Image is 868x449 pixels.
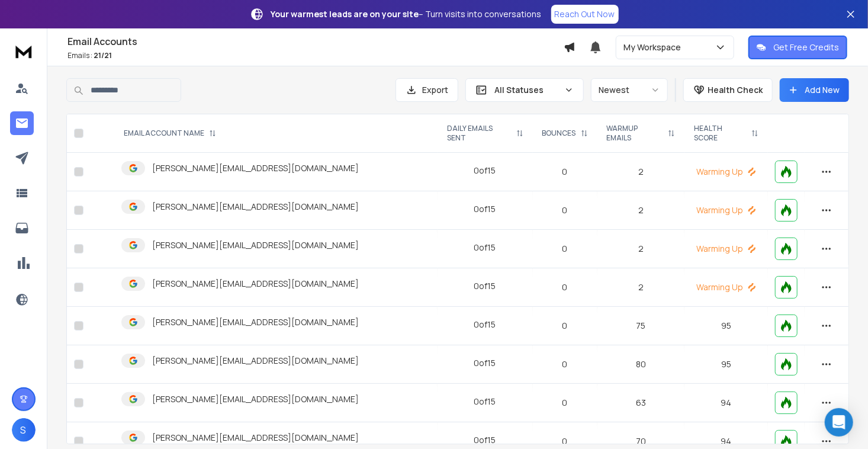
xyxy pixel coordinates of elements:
[152,432,359,444] p: [PERSON_NAME][EMAIL_ADDRESS][DOMAIN_NAME]
[540,358,590,370] p: 0
[152,278,359,290] p: [PERSON_NAME][EMAIL_ADDRESS][DOMAIN_NAME]
[540,166,590,178] p: 0
[152,162,359,174] p: [PERSON_NAME][EMAIL_ADDRESS][DOMAIN_NAME]
[474,280,496,292] div: 0 of 15
[12,40,36,62] img: logo
[67,34,564,49] h1: Email Accounts
[692,166,761,178] p: Warming Up
[152,355,359,367] p: [PERSON_NAME][EMAIL_ADDRESS][DOMAIN_NAME]
[748,36,847,59] button: Get Free Credits
[540,320,590,332] p: 0
[396,78,458,102] button: Export
[597,153,685,191] td: 2
[540,435,590,447] p: 0
[692,204,761,216] p: Warming Up
[692,281,761,293] p: Warming Up
[597,345,685,384] td: 80
[540,281,590,293] p: 0
[12,418,36,442] button: S
[474,357,496,369] div: 0 of 15
[684,384,768,422] td: 94
[474,434,496,446] div: 0 of 15
[694,124,747,143] p: HEALTH SCORE
[152,393,359,405] p: [PERSON_NAME][EMAIL_ADDRESS][DOMAIN_NAME]
[542,129,576,138] p: BOUNCES
[152,201,359,213] p: [PERSON_NAME][EMAIL_ADDRESS][DOMAIN_NAME]
[597,268,685,307] td: 2
[124,129,216,138] div: EMAIL ACCOUNT NAME
[447,124,512,143] p: DAILY EMAILS SENT
[825,408,853,437] div: Open Intercom Messenger
[607,124,664,143] p: WARMUP EMAILS
[591,78,668,102] button: Newest
[597,384,685,422] td: 63
[152,316,359,328] p: [PERSON_NAME][EMAIL_ADDRESS][DOMAIN_NAME]
[474,203,496,215] div: 0 of 15
[551,5,619,24] a: Reach Out Now
[474,396,496,408] div: 0 of 15
[684,307,768,345] td: 95
[708,84,763,96] p: Health Check
[597,230,685,268] td: 2
[540,243,590,255] p: 0
[540,397,590,409] p: 0
[67,51,564,60] p: Emails :
[494,84,560,96] p: All Statuses
[540,204,590,216] p: 0
[555,8,615,20] p: Reach Out Now
[773,41,839,53] p: Get Free Credits
[683,78,773,102] button: Health Check
[94,50,112,60] span: 21 / 21
[474,242,496,254] div: 0 of 15
[597,191,685,230] td: 2
[271,8,542,20] p: – Turn visits into conversations
[692,243,761,255] p: Warming Up
[152,239,359,251] p: [PERSON_NAME][EMAIL_ADDRESS][DOMAIN_NAME]
[597,307,685,345] td: 75
[474,165,496,177] div: 0 of 15
[271,8,419,20] strong: Your warmest leads are on your site
[623,41,686,53] p: My Workspace
[474,319,496,331] div: 0 of 15
[684,345,768,384] td: 95
[780,78,849,102] button: Add New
